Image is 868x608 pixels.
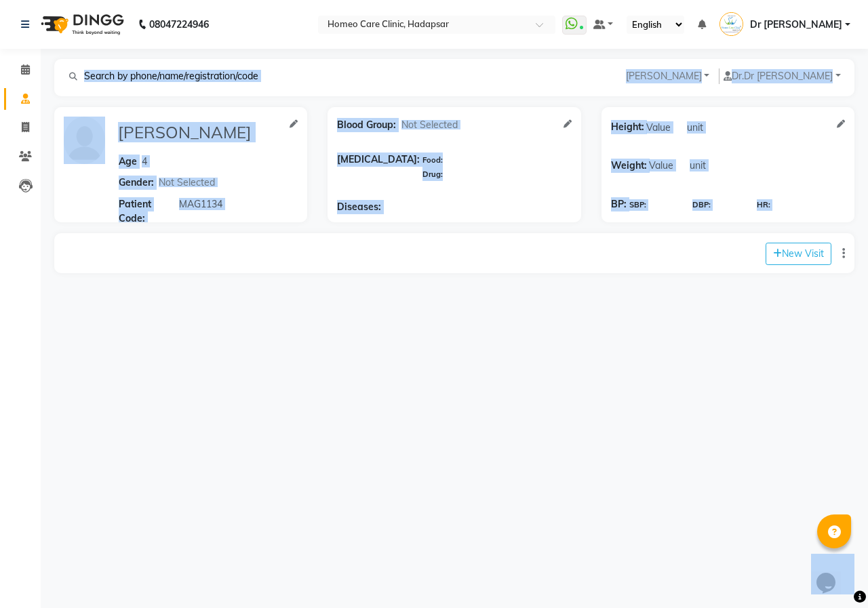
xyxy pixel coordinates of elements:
[622,68,714,84] button: [PERSON_NAME]
[719,12,743,36] img: Dr Pooja Doshi
[750,18,842,32] span: Dr [PERSON_NAME]
[647,155,688,176] input: Value
[119,197,176,226] span: Patient Code:
[83,68,269,84] input: Search by phone/name/registration/code
[685,117,726,138] input: unit
[719,68,845,84] button: Dr.Dr [PERSON_NAME]
[757,199,770,211] span: HR:
[692,199,711,211] span: DBP:
[119,176,154,190] span: Gender:
[337,118,396,132] span: Blood Group:
[119,155,137,167] span: Age
[811,554,854,594] iframe: chat widget
[116,117,284,148] input: Name
[629,199,646,211] span: SBP:
[611,197,627,211] span: BP:
[337,200,381,214] span: Diseases:
[422,169,443,179] span: Drug:
[64,117,105,164] img: profile
[337,153,420,181] span: [MEDICAL_DATA]:
[35,5,127,43] img: logo
[766,243,831,265] button: New Visit
[149,5,209,43] b: 08047224946
[688,155,728,176] input: unit
[177,193,285,214] input: Patient Code
[611,117,644,138] span: Height:
[724,70,744,82] span: Dr.
[422,155,443,165] span: Food:
[611,155,647,176] span: Weight:
[644,117,685,138] input: Value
